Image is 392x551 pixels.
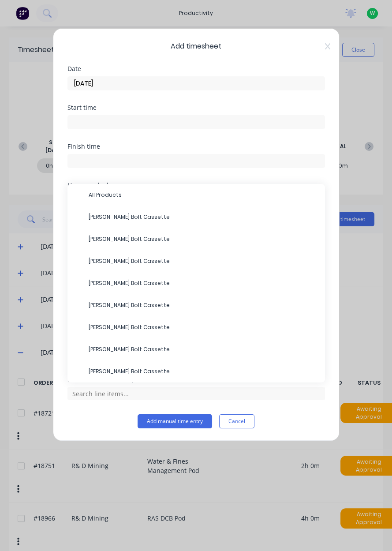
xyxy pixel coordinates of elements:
div: Finish time [67,143,325,150]
span: [PERSON_NAME] Bolt Cassette [89,345,318,353]
div: Hours worked [67,182,325,188]
span: Add timesheet [67,41,325,52]
span: [PERSON_NAME] Bolt Cassette [89,367,318,375]
button: Add manual time entry [138,414,212,428]
span: All Products [89,191,318,199]
span: [PERSON_NAME] Bolt Cassette [89,213,318,221]
div: Start time [67,105,325,111]
button: Cancel [219,414,254,428]
div: Date [67,66,325,72]
span: [PERSON_NAME] Bolt Cassette [89,235,318,243]
div: Product worked on (Optional) [67,376,325,382]
span: [PERSON_NAME] Bolt Cassette [89,257,318,265]
span: [PERSON_NAME] Bolt Cassette [89,323,318,331]
span: [PERSON_NAME] Bolt Cassette [89,301,318,309]
input: Search line items... [67,387,325,400]
span: [PERSON_NAME] Bolt Cassette [89,279,318,287]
